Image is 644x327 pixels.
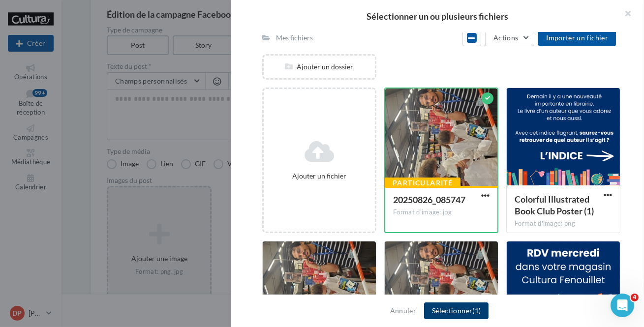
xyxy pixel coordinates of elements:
span: Importer un fichier [546,33,608,42]
div: Particularité [385,178,460,188]
button: Annuler [386,305,420,317]
span: Actions [493,33,518,42]
div: Mes fichiers [276,33,313,43]
button: Actions [485,30,534,46]
div: Ajouter un dossier [264,62,375,72]
button: Importer un fichier [538,30,616,46]
span: 20250826_085747 [393,194,465,205]
div: Format d'image: jpg [393,208,490,217]
div: Format d'image: png [515,219,612,228]
span: Colorful Illustrated Book Club Poster (1) [515,194,594,216]
span: 4 [631,294,639,301]
div: Ajouter un fichier [268,171,371,181]
span: (1) [472,306,481,315]
button: Sélectionner(1) [424,302,489,319]
iframe: Intercom live chat [611,294,634,317]
h2: Sélectionner un ou plusieurs fichiers [246,12,628,21]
